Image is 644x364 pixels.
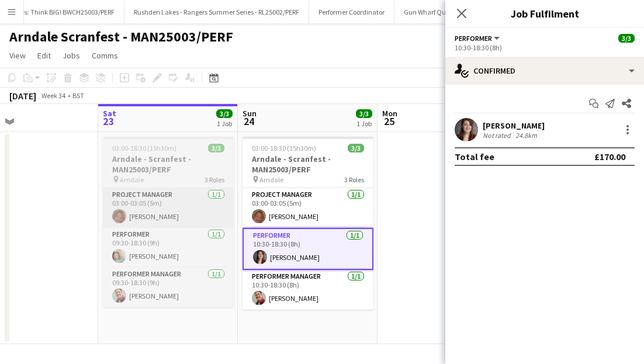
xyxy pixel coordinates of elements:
span: Arndale [259,175,283,184]
div: Confirmed [445,57,644,85]
app-card-role: Project Manager1/103:00-03:05 (5m)[PERSON_NAME] [243,188,373,228]
div: [PERSON_NAME] [483,120,545,131]
button: Rushden Lakes - Rangers Summer Series - RL25002/PERF [124,1,309,23]
button: Performer [455,34,501,43]
span: Sat [103,108,116,119]
app-job-card: 03:00-18:30 (15h30m)3/3Arndale - Scranfest - MAN25003/PERF Arndale3 RolesProject Manager1/103:00-... [103,137,234,307]
a: Edit [33,48,56,63]
span: 3/3 [618,34,635,43]
h3: Job Fulfilment [445,6,644,21]
div: £170.00 [594,151,625,162]
a: View [5,48,30,63]
span: 3/3 [208,144,224,152]
span: 24 [241,115,257,128]
button: Gun Wharf Quays LANO23002/PERF [394,1,519,23]
span: 03:00-18:30 (15h30m) [112,144,176,152]
div: 10:30-18:30 (8h) [455,43,635,52]
div: 1 Job [217,119,232,128]
span: Mon [382,108,397,119]
button: Performer Coordinator [309,1,394,23]
div: 1 Job [356,119,372,128]
span: Edit [37,50,51,61]
div: Total fee [455,151,494,162]
div: Not rated [483,131,513,140]
app-job-card: 03:00-18:30 (15h30m)3/3Arndale - Scranfest - MAN25003/PERF Arndale3 RolesProject Manager1/103:00-... [243,137,373,310]
app-card-role: Performer1/109:30-18:30 (9h)[PERSON_NAME] [103,228,234,268]
h3: Arndale - Scranfest - MAN25003/PERF [243,154,373,175]
app-card-role: Project Manager1/103:00-03:05 (5m)[PERSON_NAME] [103,188,234,228]
span: Week 34 [39,91,68,100]
span: View [9,50,26,61]
span: 3 Roles [205,175,224,184]
span: Sun [243,108,257,119]
span: Arndale [120,175,144,184]
span: 23 [101,115,116,128]
div: 24.8km [513,131,539,140]
span: 03:00-18:30 (15h30m) [252,144,316,152]
h1: Arndale Scranfest - MAN25003/PERF [9,28,233,46]
app-card-role: Performer1/110:30-18:30 (8h)[PERSON_NAME] [243,228,373,270]
span: 3 Roles [344,175,364,184]
app-card-role: Performer Manager1/109:30-18:30 (9h)[PERSON_NAME] [103,268,234,307]
a: Jobs [58,48,85,63]
span: Performer [455,34,492,43]
span: 3/3 [356,109,372,118]
div: [DATE] [9,90,36,102]
span: 3/3 [216,109,233,118]
span: Jobs [63,50,80,61]
div: BST [72,91,84,100]
span: 25 [380,115,397,128]
a: Comms [87,48,123,63]
span: 3/3 [348,144,364,152]
span: Comms [92,50,118,61]
h3: Arndale - Scranfest - MAN25003/PERF [103,154,234,175]
app-card-role: Performer Manager1/110:30-18:30 (8h)[PERSON_NAME] [243,270,373,310]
